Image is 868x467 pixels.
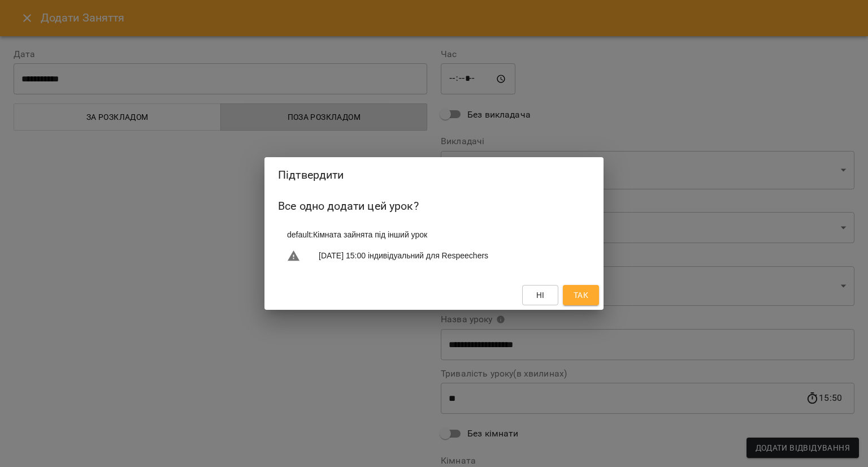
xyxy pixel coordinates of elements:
[563,285,599,305] button: Так
[536,288,545,302] span: Ні
[278,245,590,267] li: [DATE] 15:00 індивідуальний для Respeechers
[574,288,588,302] span: Так
[278,166,590,184] h2: Підтвердити
[278,224,590,245] li: default : Кімната зайнята під інший урок
[278,197,590,215] h6: Все одно додати цей урок?
[522,285,558,305] button: Ні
